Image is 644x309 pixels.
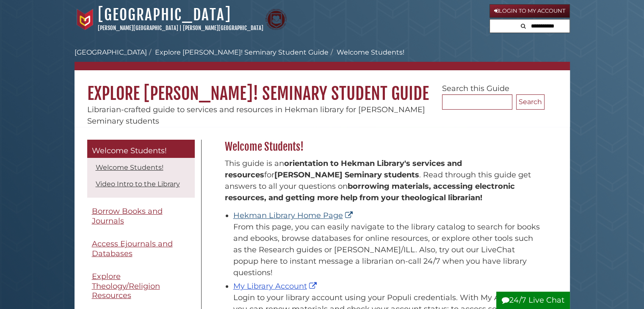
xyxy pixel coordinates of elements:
[96,180,180,188] a: Video Intro to the Library
[183,25,263,31] a: [PERSON_NAME][GEOGRAPHIC_DATA]
[274,170,419,179] strong: [PERSON_NAME] Seminary students
[233,281,319,291] a: My Library Account
[96,163,163,171] a: Welcome Students!
[489,4,570,18] a: Login to My Account
[521,23,526,29] i: Search
[518,19,528,31] button: Search
[225,182,515,202] b: borrowing materials, accessing electronic resources, and getting more help from your theological ...
[233,221,540,279] div: From this page, you can easily navigate to the library catalog to search for books and ebooks, br...
[92,207,163,226] span: Borrow Books and Journals
[496,292,570,309] button: 24/7 Live Chat
[265,9,287,30] img: Calvin Theological Seminary
[75,47,570,70] nav: breadcrumb
[516,94,544,110] button: Search
[180,25,182,31] span: |
[75,70,570,104] h1: Explore [PERSON_NAME]! Seminary Student Guide
[98,25,178,31] a: [PERSON_NAME][GEOGRAPHIC_DATA]
[87,140,195,158] a: Welcome Students!
[233,211,355,220] a: Hekman Library Home Page
[87,105,425,126] span: Librarian-crafted guide to services and resources in Hekman library for [PERSON_NAME] Seminary st...
[87,267,195,305] a: Explore Theology/Religion Resources
[221,140,544,154] h2: Welcome Students!
[329,47,404,58] li: Welcome Students!
[75,9,96,30] img: Calvin University
[87,202,195,230] a: Borrow Books and Journals
[155,48,329,56] a: Explore [PERSON_NAME]! Seminary Student Guide
[98,6,231,24] a: [GEOGRAPHIC_DATA]
[75,48,147,56] a: [GEOGRAPHIC_DATA]
[225,159,531,202] span: This guide is an for . Read through this guide get answers to all your questions on
[92,272,160,300] span: Explore Theology/Religion Resources
[92,239,173,258] span: Access Ejournals and Databases
[92,146,167,155] span: Welcome Students!
[87,235,195,263] a: Access Ejournals and Databases
[225,159,462,179] strong: orientation to Hekman Library's services and resources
